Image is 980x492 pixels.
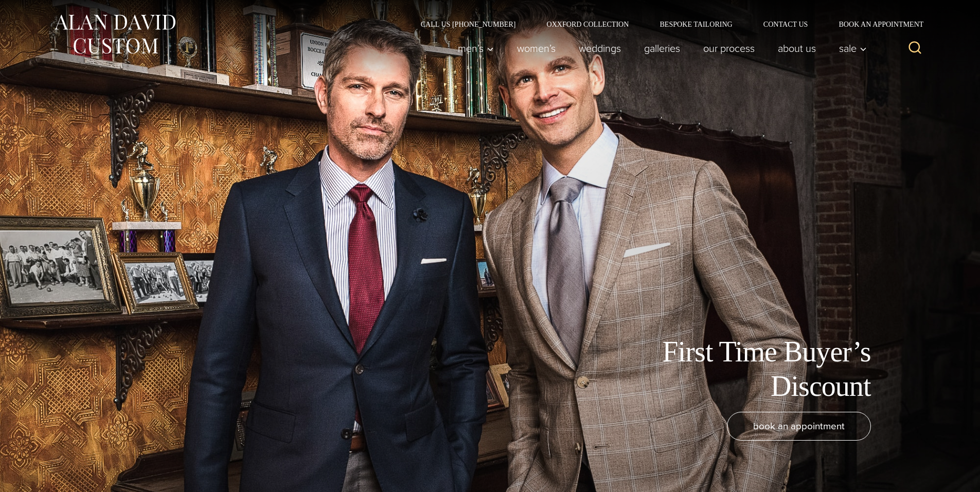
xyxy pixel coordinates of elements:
[53,11,176,57] img: Alan David Custom
[505,38,567,59] a: Women’s
[727,412,871,441] a: book an appointment
[405,21,928,28] nav: Secondary Navigation
[567,38,632,59] a: weddings
[632,38,691,59] a: Galleries
[903,36,928,61] button: View Search Form
[753,418,845,433] span: book an appointment
[766,38,827,59] a: About Us
[748,21,824,28] a: Contact Us
[691,38,766,59] a: Our Process
[446,38,872,59] nav: Primary Navigation
[405,21,531,28] a: Call Us [PHONE_NUMBER]
[531,21,644,28] a: Oxxford Collection
[458,43,494,53] span: Men’s
[839,43,867,53] span: Sale
[644,21,747,28] a: Bespoke Tailoring
[639,335,871,404] h1: First Time Buyer’s Discount
[823,21,927,28] a: Book an Appointment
